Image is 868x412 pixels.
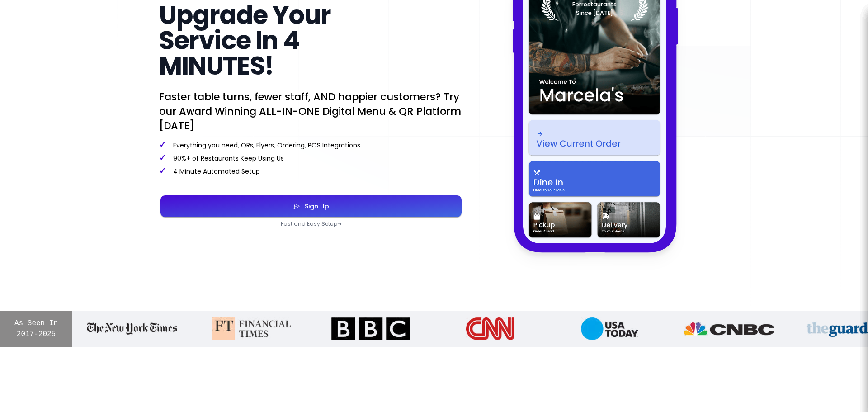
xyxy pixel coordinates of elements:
span: ✓ [159,139,166,150]
span: ✓ [159,152,166,163]
div: Sign Up [300,203,329,209]
p: 90%+ of Restaurants Keep Using Us [159,153,463,163]
p: Fast and Easy Setup ➜ [159,220,463,227]
p: Everything you need, QRs, Flyers, Ordering, POS Integrations [159,140,463,150]
p: 4 Minute Automated Setup [159,166,463,176]
button: Sign Up [160,195,462,217]
span: ✓ [159,165,166,176]
p: Faster table turns, fewer staff, AND happier customers? Try our Award Winning ALL-IN-ONE Digital ... [159,90,463,133]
